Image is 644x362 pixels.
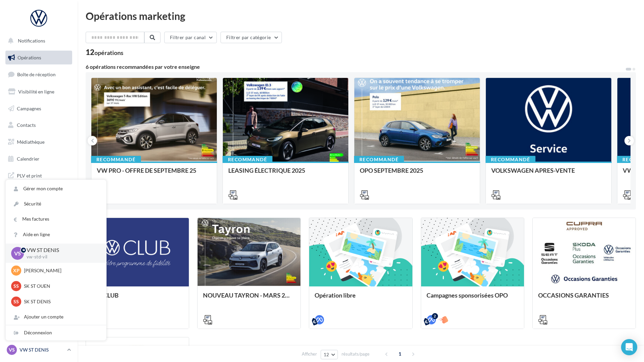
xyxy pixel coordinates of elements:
span: Contacts [17,122,36,128]
span: Opérations [18,55,41,60]
div: 6 opérations recommandées par votre enseigne [86,64,625,69]
p: VW ST DENIS [27,246,95,254]
div: Recommandé [91,156,141,163]
a: Visibilité en ligne [4,85,74,99]
div: Recommandé [486,156,535,163]
div: VOLKSWAGEN APRES-VENTE [491,167,606,180]
a: Opérations [4,51,74,65]
a: Sécurité [6,196,106,212]
a: Contacts [4,118,74,132]
div: Recommandé [223,156,272,163]
a: Médiathèque [4,135,74,149]
span: Calendrier [17,156,39,162]
div: VW CLUB [91,292,183,305]
p: [PERSON_NAME] [24,267,98,274]
p: SK ST OUEN [24,283,98,289]
a: Aide en ligne [6,227,106,242]
div: 2 [432,313,438,319]
span: SS [13,283,19,289]
div: Open Intercom Messenger [621,339,637,355]
div: OPO SEPTEMBRE 2025 [360,167,474,180]
div: opérations [94,50,123,56]
a: PLV et print personnalisable [4,168,74,188]
a: Mes factures [6,212,106,227]
button: 12 [321,350,338,359]
span: VS [9,346,15,353]
a: Gérer mon compte [6,181,106,196]
span: XP [13,267,20,274]
button: Filtrer par catégorie [221,32,282,43]
div: Opération libre [315,292,407,305]
div: VW PRO - OFFRE DE SEPTEMBRE 25 [97,167,211,180]
span: VS [14,249,21,257]
div: NOUVEAU TAYRON - MARS 2025 [203,292,295,305]
span: résultats/page [342,351,370,357]
a: VS VW ST DENIS [5,343,72,356]
a: Calendrier [4,152,74,166]
span: Campagnes [17,105,41,111]
div: Opérations marketing [86,11,636,21]
p: SK ST DENIS [24,298,98,305]
div: Campagnes sponsorisées OPO [427,292,519,305]
a: Campagnes [4,102,74,116]
p: VW ST DENIS [20,346,64,353]
span: PLV et print personnalisable [17,171,69,186]
p: vw-std-vil [27,254,95,260]
span: SS [13,298,19,305]
div: OCCASIONS GARANTIES [538,292,630,305]
span: Boîte de réception [17,72,56,77]
span: Médiathèque [17,139,45,145]
span: 12 [324,352,329,357]
span: Notifications [18,38,45,44]
span: Visibilité en ligne [18,89,54,94]
span: Afficher [302,351,317,357]
a: Boîte de réception [4,67,74,82]
button: Notifications [4,34,71,48]
a: Campagnes DataOnDemand [4,191,74,211]
span: 1 [394,349,405,359]
div: Déconnexion [6,325,106,340]
div: 12 [86,49,123,56]
div: LEASING ÉLECTRIQUE 2025 [228,167,343,180]
button: Filtrer par canal [164,32,217,43]
div: Recommandé [354,156,404,163]
div: Ajouter un compte [6,309,106,325]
